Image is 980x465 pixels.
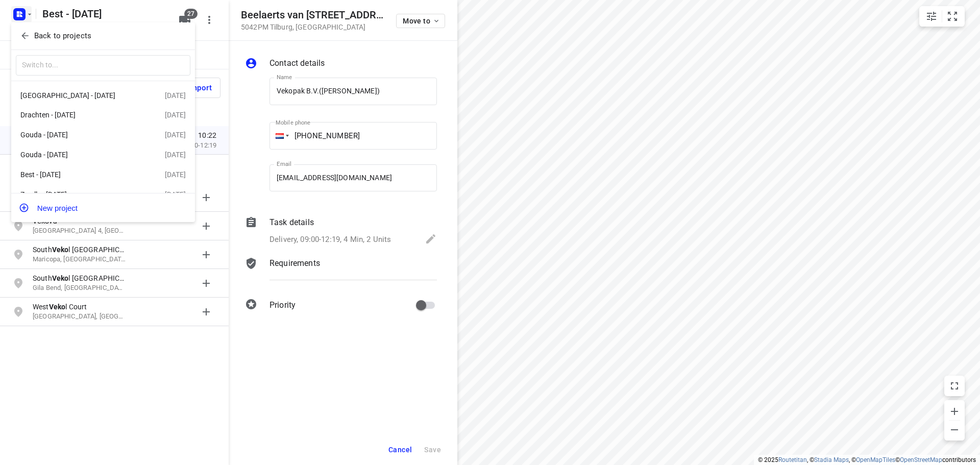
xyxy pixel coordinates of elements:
[11,185,195,205] div: Zwolle - [DATE][DATE]
[11,198,195,218] button: New project
[20,111,138,119] div: Drachten - [DATE]
[16,55,190,76] input: Switch to...
[165,111,186,119] div: [DATE]
[11,125,195,145] div: Gouda - [DATE][DATE]
[11,145,195,165] div: Gouda - [DATE][DATE]
[20,131,138,139] div: Gouda - [DATE]
[165,170,186,179] div: [DATE]
[11,85,195,105] div: [GEOGRAPHIC_DATA] - [DATE][DATE]
[165,190,186,199] div: [DATE]
[165,151,186,159] div: [DATE]
[165,131,186,139] div: [DATE]
[165,91,186,100] div: [DATE]
[16,28,190,44] button: Back to projects
[11,105,195,125] div: Drachten - [DATE][DATE]
[34,30,91,42] p: Back to projects
[20,151,138,159] div: Gouda - [DATE]
[11,165,195,185] div: Best - [DATE][DATE]
[20,170,138,179] div: Best - [DATE]
[20,190,138,199] div: Zwolle - [DATE]
[20,91,138,100] div: [GEOGRAPHIC_DATA] - [DATE]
